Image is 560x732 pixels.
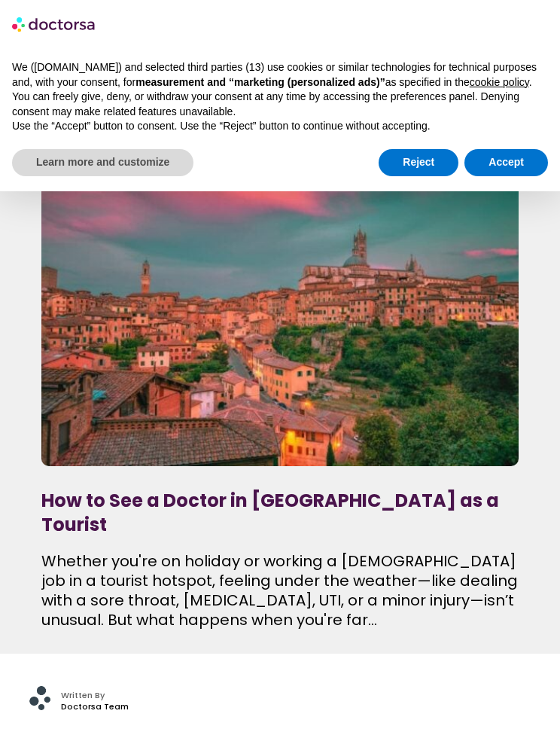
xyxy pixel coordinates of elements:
a: cookie policy [470,76,529,88]
p: You can freely give, deny, or withdraw your consent at any time by accessing the preferences pane... [12,90,548,119]
p: Use the “Accept” button to consent. Use the “Reject” button to continue without accepting. [12,119,548,134]
h4: Written By [61,690,257,700]
p: We ([DOMAIN_NAME]) and selected third parties (13) use cookies or similar technologies for techni... [12,60,548,90]
strong: measurement and “marketing (personalized ads)” [135,76,385,88]
p: Doctorsa Team [61,700,257,713]
h1: How to See a Doctor in [GEOGRAPHIC_DATA] as a Tourist [41,489,519,535]
img: how to see a doctor in italy as a tourist [41,154,519,466]
button: Reject [379,149,458,176]
button: Accept [464,149,548,176]
button: Learn more and customize [12,149,193,176]
div: Whether you're on holiday or working a [DEMOGRAPHIC_DATA] job in a tourist hotspot, feeling under... [41,551,519,630]
img: logo [12,12,96,36]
